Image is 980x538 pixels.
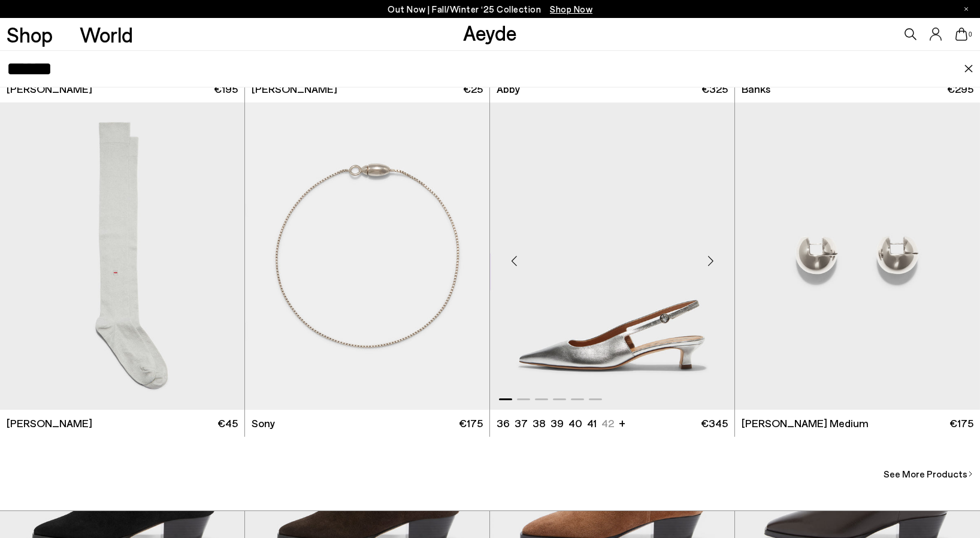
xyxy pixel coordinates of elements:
[490,102,734,410] img: Catrina Slingback Pumps
[568,416,582,431] li: 40
[701,416,728,431] span: €345
[7,24,53,45] a: Shop
[252,416,275,431] span: Sony
[214,81,238,96] span: €195
[742,416,869,431] span: [PERSON_NAME] Medium
[587,416,597,431] li: 41
[459,416,483,431] span: €175
[490,102,734,410] div: 1 / 6
[735,410,980,437] a: [PERSON_NAME] Medium €175
[551,416,564,431] li: 39
[619,415,625,431] li: +
[735,102,980,410] img: Alice Medium Palladium-Plated Earrings
[742,81,770,96] span: Banks
[533,416,546,431] li: 38
[245,410,489,437] a: Sony €175
[949,416,973,431] span: €175
[463,81,483,96] span: €25
[245,102,489,410] img: Sony Palladium-Plated Chain Bracelet
[967,471,973,477] img: svg%3E
[735,102,980,410] div: 1 / 4
[735,102,980,410] a: Next slide Previous slide
[388,2,592,17] p: Out Now | Fall/Winter ‘25 Collection
[496,243,532,279] div: Previous slide
[701,81,728,96] span: €325
[497,81,520,96] span: Abby
[245,75,489,102] a: [PERSON_NAME] €25
[692,243,728,279] div: Next slide
[490,410,734,437] a: 36 37 38 39 40 41 42 + €345
[252,81,337,96] span: [PERSON_NAME]
[217,416,238,431] span: €45
[735,75,980,102] a: Banks €295
[490,75,734,102] a: Abby €325
[490,102,734,410] a: Next slide Previous slide
[497,416,510,431] li: 36
[7,416,92,431] span: [PERSON_NAME]
[80,24,133,45] a: World
[955,28,967,41] a: 0
[497,416,610,431] ul: variant
[884,467,967,481] span: See More Products
[947,81,973,96] span: €295
[550,4,592,14] span: Navigate to /collections/new-in
[967,31,973,38] span: 0
[463,20,517,45] a: Aeyde
[7,81,92,96] span: [PERSON_NAME]
[884,437,980,481] a: See More Products
[515,416,528,431] li: 37
[964,65,973,73] img: close.svg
